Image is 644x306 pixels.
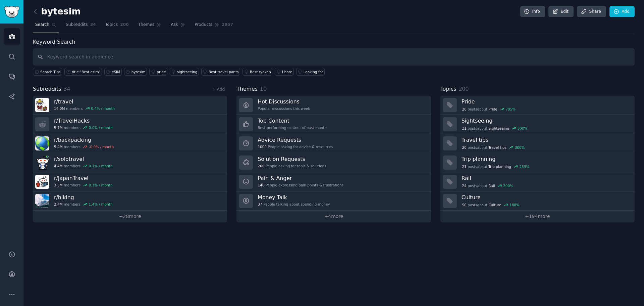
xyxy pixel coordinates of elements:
h3: Trip planning [462,156,630,163]
div: Best ryokan [250,70,271,74]
span: Search [35,22,49,28]
span: 2.4M [54,202,63,207]
div: People asking for advice & resources [258,144,333,149]
span: 3.5M [54,183,63,187]
div: post s about [462,164,530,170]
button: Search Tips [33,68,62,76]
span: Topics [105,22,118,28]
div: bytesim [131,70,146,74]
span: Trip planning [488,164,511,169]
a: Looking for [296,68,325,76]
a: r/JapanTravel3.5Mmembers0.1% / month [33,172,227,191]
img: hiking [35,194,49,208]
a: Hot DiscussionsPopular discussions this week [236,96,431,115]
a: Share [577,6,606,17]
a: bytesim [124,68,147,76]
h3: Culture [462,194,630,201]
div: pride [157,70,166,74]
div: 200 % [503,183,513,188]
div: members [54,202,113,207]
div: members [54,144,114,149]
label: Keyword Search [33,39,75,45]
h3: Travel tips [462,136,630,143]
span: Ask [171,22,178,28]
h3: Pain & Anger [258,175,343,182]
span: 31 [462,126,466,131]
div: title:"Best esim" [72,70,100,74]
a: Topics200 [103,19,131,33]
a: Top ContentBest-performing content of past month [236,115,431,134]
a: Best ryokan [243,68,272,76]
a: +194more [440,211,635,222]
span: 21 [462,164,466,169]
input: Keyword search in audience [33,48,635,65]
div: 0.1 % / month [89,183,113,187]
span: Pride [488,107,497,112]
a: I hate [275,68,294,76]
div: post s about [462,202,520,208]
div: -0.0 % / month [89,144,114,149]
a: Culture50postsaboutCulture188% [440,191,635,211]
a: r/backpacking5.4Mmembers-0.0% / month [33,134,227,153]
a: Subreddits34 [63,19,98,33]
span: Themes [236,85,258,93]
a: r/hiking2.4Mmembers1.4% / month [33,191,227,211]
div: post s about [462,144,526,150]
a: + Add [212,87,225,92]
img: travel [35,98,49,112]
div: members [54,183,113,187]
span: 50 [462,203,466,207]
a: Pride20postsaboutPride795% [440,96,635,115]
a: Sightseeing31postsaboutSightseeing300% [440,115,635,134]
div: Looking for [304,70,323,74]
div: Popular discussions this week [258,106,310,111]
a: Trip planning21postsaboutTrip planning233% [440,153,635,172]
h3: Top Content [258,117,327,124]
h3: r/ TravelHacks [54,117,113,124]
a: +4more [236,211,431,222]
span: 5.4M [54,144,63,149]
span: 260 [258,164,264,168]
div: 188 % [509,203,520,207]
h3: r/ hiking [54,194,113,201]
a: Add [609,6,635,17]
img: solotravel [35,156,49,170]
a: Info [520,6,545,17]
a: sightseeing [170,68,199,76]
span: 20 [462,107,466,112]
div: People expressing pain points & frustrations [258,183,343,187]
span: Rail [488,183,495,188]
h3: r/ JapanTravel [54,175,113,182]
span: 2957 [222,22,233,28]
h3: r/ travel [54,98,115,105]
span: Subreddits [66,22,88,28]
div: 0.1 % / month [89,164,113,168]
a: Search [33,19,59,33]
a: pride [149,68,167,76]
span: 34 [90,22,96,28]
span: 20 [462,145,466,150]
span: 37 [258,202,262,207]
a: Products2957 [192,19,235,33]
div: People asking for tools & solutions [258,164,326,168]
span: Travel tips [488,145,506,150]
div: 1.4 % / month [89,202,113,207]
span: 1000 [258,144,267,149]
h3: r/ backpacking [54,136,114,143]
h3: Advice Requests [258,136,333,143]
a: title:"Best esim" [64,68,102,76]
img: GummySearch logo [4,6,19,18]
div: sightseeing [177,70,197,74]
span: 4.4M [54,164,63,168]
a: +28more [33,211,227,222]
span: 5.7M [54,125,63,130]
div: Best-performing content of past month [258,125,327,130]
div: 795 % [505,107,516,112]
span: 14.0M [54,106,65,111]
h2: bytesim [33,6,81,17]
div: members [54,125,113,130]
div: 233 % [519,164,529,169]
img: backpacking [35,136,49,150]
div: People talking about spending money [258,202,330,207]
img: JapanTravel [35,175,49,189]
